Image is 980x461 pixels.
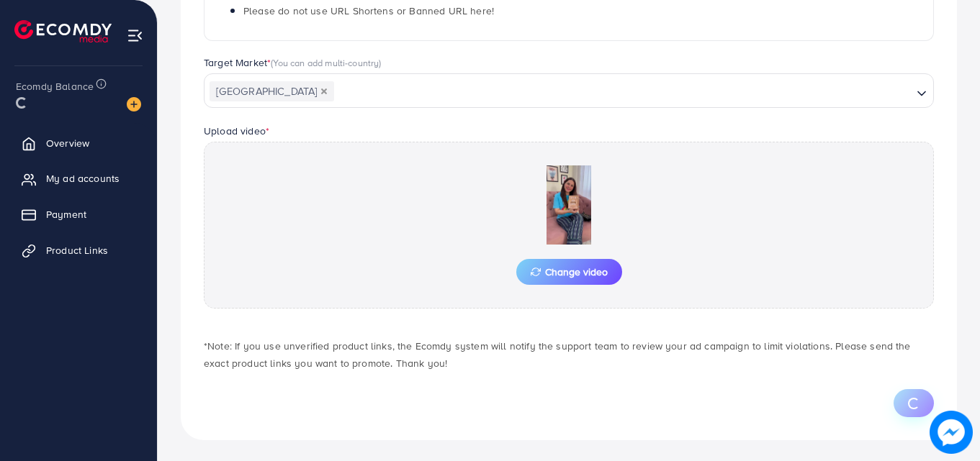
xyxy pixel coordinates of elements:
[11,164,146,193] a: My ad accounts
[127,97,141,111] img: image
[46,136,89,150] span: Overview
[11,200,146,229] a: Payment
[243,4,494,18] span: Please do not use URL Shortens or Banned URL here!
[320,88,328,95] button: Deselect Pakistan
[336,81,911,103] input: Search for option
[531,267,608,277] span: Change video
[271,56,381,69] span: (You can add multi-country)
[46,171,120,186] span: My ad accounts
[930,411,973,454] img: image
[210,81,334,101] span: [GEOGRAPHIC_DATA]
[204,337,934,372] p: *Note: If you use unverified product links, the Ecomdy system will notify the support team to rev...
[14,20,112,42] img: logo
[16,79,94,93] span: Ecomdy Balance
[204,124,269,138] label: Upload video
[127,27,143,44] img: menu
[11,129,146,158] a: Overview
[11,236,146,265] a: Product Links
[497,165,641,245] img: Preview Image
[204,55,382,70] label: Target Market
[516,259,622,285] button: Change video
[46,207,86,222] span: Payment
[46,243,108,257] span: Product Links
[204,73,934,108] div: Search for option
